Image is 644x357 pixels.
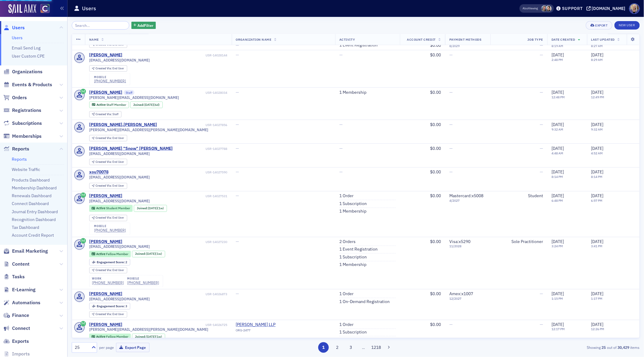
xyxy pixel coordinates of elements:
[3,299,40,306] a: Automations
[339,169,343,175] span: —
[430,52,441,58] span: $0.00
[591,95,605,99] time: 12:49 PM
[124,53,228,57] div: USR-14028144
[146,252,156,256] span: [DATE]
[89,146,173,151] div: [PERSON_NAME] "Snow" [PERSON_NAME]
[12,45,40,51] a: Email Send Log
[551,322,564,327] span: [DATE]
[12,338,29,345] span: Exports
[449,90,453,95] span: —
[449,169,453,175] span: —
[3,68,42,75] a: Organizations
[89,65,127,72] div: Created Via: End User
[449,245,486,248] span: 11 / 2028
[96,313,124,316] div: End User
[629,3,640,14] span: Profile
[97,304,125,308] span: Engagement Score :
[131,22,156,29] button: AddFilter
[551,37,575,42] span: Date Created
[540,43,543,48] span: —
[551,122,564,127] span: [DATE]
[3,120,42,127] a: Subscriptions
[551,52,564,58] span: [DATE]
[591,146,604,151] span: [DATE]
[371,342,382,353] button: 1218
[360,345,368,350] span: …
[96,185,124,188] div: End User
[134,205,167,212] div: Joined: 2025-09-15 00:00:00
[346,342,356,353] button: 3
[72,21,129,30] input: Search…
[12,156,27,162] a: Reports
[339,201,367,207] a: 1 Subscription
[551,327,565,331] time: 12:17 PM
[601,345,607,350] strong: 25
[89,58,150,62] span: [EMAIL_ADDRESS][DOMAIN_NAME]
[144,103,154,107] span: [DATE]
[551,44,563,48] time: 8:19 AM
[430,146,441,151] span: $0.00
[75,344,88,351] div: 25
[89,183,127,189] div: Created Via: End User
[3,286,36,293] a: E-Learning
[236,37,272,42] span: Organization Name
[96,160,112,164] span: Created Via :
[3,146,29,152] a: Reports
[236,122,239,127] span: —
[339,299,390,305] a: 1 On-Demand Registration
[591,239,604,245] span: [DATE]
[89,303,130,310] div: Engagement Score: 3
[551,175,563,179] time: 8:14 PM
[236,52,239,58] span: —
[495,239,543,245] div: Sole Practitioner
[96,66,112,70] span: Created Via :
[89,95,179,100] span: [PERSON_NAME][EMAIL_ADDRESS][DOMAIN_NAME]
[540,169,543,175] span: —
[551,146,564,151] span: [DATE]
[96,67,124,70] div: End User
[449,239,470,245] span: Visa : x5290
[94,228,126,233] div: [PHONE_NUMBER]
[3,107,41,114] a: Registrations
[430,90,441,95] span: $0.00
[551,169,564,175] span: [DATE]
[3,94,27,101] a: Orders
[96,161,124,164] div: End User
[127,281,159,285] div: [PHONE_NUMBER]
[89,239,123,245] a: [PERSON_NAME]
[595,24,608,27] div: Export
[339,292,353,297] a: 1 Order
[96,43,124,46] div: End User
[591,322,604,327] span: [DATE]
[92,335,128,339] a: Active Fellow Member
[236,329,291,335] div: ORG-2477
[12,225,39,230] a: Tax Dashboard
[430,122,441,127] span: $0.00
[339,255,367,260] a: 1 Subscription
[89,311,127,318] div: Created Via: End User
[339,239,356,245] a: 2 Orders
[89,52,123,58] a: [PERSON_NAME]
[591,199,603,203] time: 6:57 PM
[94,79,126,83] div: [PHONE_NUMBER]
[89,37,99,42] span: Name
[591,52,604,58] span: [DATE]
[106,252,128,256] span: Fellow Member
[591,169,604,175] span: [DATE]
[12,248,48,254] span: Email Marketing
[137,23,153,28] span: Add Filter
[449,37,482,42] span: Payment Methods
[89,322,123,328] div: [PERSON_NAME]
[591,297,603,301] time: 1:17 PM
[89,259,130,266] div: Engagement Score: 2
[551,58,563,62] time: 2:48 PM
[96,112,112,116] span: Created Via :
[591,127,603,131] time: 9:32 AM
[92,281,124,285] a: [PHONE_NUMBER]
[12,35,23,40] a: Users
[523,6,529,10] div: Also
[89,267,127,274] div: Created Via: End User
[136,91,228,95] div: USR-14028034
[586,6,628,11] button: [DOMAIN_NAME]
[236,322,291,328] a: [PERSON_NAME] LLP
